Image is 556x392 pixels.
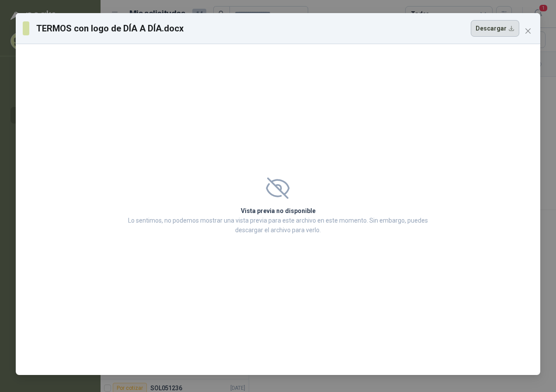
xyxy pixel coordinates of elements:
[471,20,519,37] button: Descargar
[36,22,184,35] h3: TERMOS con logo de DÍA A DÍA.docx
[125,216,431,235] p: Lo sentimos, no podemos mostrar una vista previa para este archivo en este momento. Sin embargo, ...
[521,24,535,38] button: Close
[525,28,532,34] span: close
[125,206,431,216] h2: Vista previa no disponible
